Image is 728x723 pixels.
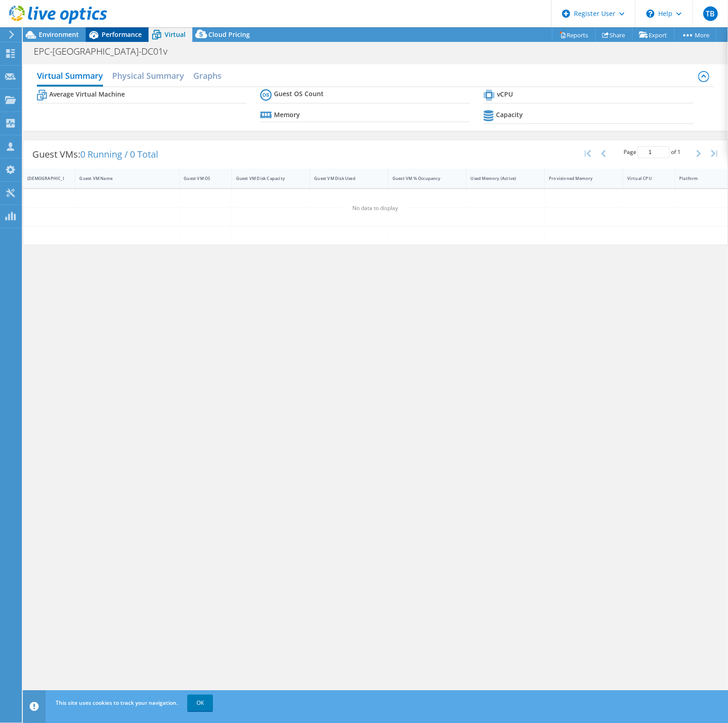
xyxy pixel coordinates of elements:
[79,175,164,181] div: Guest VM Name
[165,30,186,39] span: Virtual
[552,28,596,42] a: Reports
[703,6,718,21] span: TB
[39,30,79,39] span: Environment
[627,175,660,181] div: Virtual CPU
[674,28,717,42] a: More
[496,110,523,119] b: Capacity
[193,67,222,85] h2: Graphs
[23,140,167,169] div: Guest VMs:
[274,89,324,98] b: Guest OS Count
[30,46,181,56] h1: EPC-[GEOGRAPHIC_DATA]-DC01v
[392,175,451,181] div: Guest VM % Occupancy
[595,28,633,42] a: Share
[471,175,530,181] div: Used Memory (Active)
[37,67,103,87] h2: Virtual Summary
[497,90,513,99] b: vCPU
[274,110,300,119] b: Memory
[112,67,184,85] h2: Physical Summary
[27,175,60,181] div: [DEMOGRAPHIC_DATA]
[677,148,681,156] span: 1
[632,28,675,42] a: Export
[638,146,670,158] input: jump to page
[49,90,125,99] b: Average Virtual Machine
[208,30,250,39] span: Cloud Pricing
[187,695,213,711] a: OK
[680,175,713,181] div: Platform
[646,10,655,18] svg: \n
[56,699,178,707] span: This site uses cookies to track your navigation.
[184,175,216,181] div: Guest VM OS
[549,175,608,181] div: Provisioned Memory
[314,175,373,181] div: Guest VM Disk Used
[80,148,158,160] span: 0 Running / 0 Total
[102,30,142,39] span: Performance
[236,175,295,181] div: Guest VM Disk Capacity
[624,146,681,158] span: Page of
